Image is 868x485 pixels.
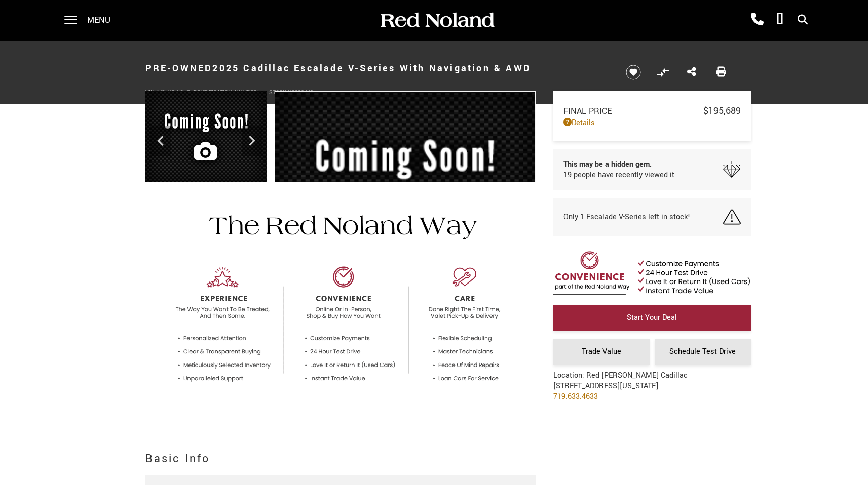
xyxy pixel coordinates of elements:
[563,104,741,117] a: Final Price $195,689
[145,450,536,468] h2: Basic Info
[553,305,751,331] a: Start Your Deal
[622,64,645,80] button: Save vehicle
[563,105,703,117] span: Final Price
[655,65,670,80] button: Compare vehicle
[553,339,650,365] a: Trade Value
[687,66,696,79] a: Share this Pre-Owned 2025 Cadillac Escalade V-Series With Navigation & AWD
[145,62,213,75] strong: Pre-Owned
[563,212,690,222] span: Only 1 Escalade V-Series left in stock!
[716,66,726,79] a: Print this Pre-Owned 2025 Cadillac Escalade V-Series With Navigation & AWD
[553,370,688,410] div: Location: Red [PERSON_NAME] Cadillac [STREET_ADDRESS][US_STATE]
[553,391,598,402] a: 719.633.4633
[563,117,741,128] a: Details
[669,346,736,357] span: Schedule Test Drive
[627,312,677,323] span: Start Your Deal
[145,91,267,185] img: Used 2025 Black Cadillac V-Series image 1
[288,89,313,96] span: UC330443
[269,89,288,96] span: Stock:
[145,89,156,96] span: VIN:
[156,89,259,96] span: [US_VEHICLE_IDENTIFICATION_NUMBER]
[582,346,621,357] span: Trade Value
[563,170,676,180] span: 19 people have recently viewed it.
[563,159,676,170] span: This may be a hidden gem.
[655,339,751,365] a: Schedule Test Drive
[703,104,741,117] span: $195,689
[275,91,536,292] img: Used 2025 Black Cadillac V-Series image 1
[379,12,495,29] img: Red Noland Auto Group
[145,48,609,89] h1: 2025 Cadillac Escalade V-Series With Navigation & AWD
